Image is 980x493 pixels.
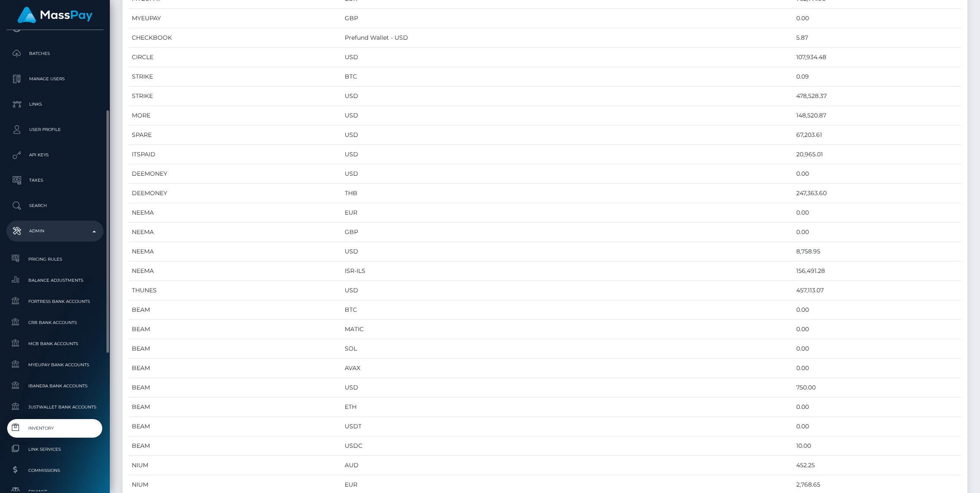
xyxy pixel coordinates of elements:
[6,144,103,166] a: API Keys
[10,199,100,212] p: Search
[6,221,103,242] a: Admin
[6,43,103,64] a: Batches
[129,184,342,203] td: DEEMONEY
[6,170,103,191] a: Taxes
[342,106,793,125] td: USD
[129,359,342,378] td: BEAM
[10,225,100,237] p: Admin
[6,250,103,268] a: Pricing Rules
[342,145,793,164] td: USD
[6,335,103,353] a: MCB Bank Accounts
[342,378,793,398] td: USD
[793,28,961,48] td: 5.87
[6,68,103,90] a: Manage Users
[342,456,793,475] td: AUD
[10,123,100,136] p: User Profile
[129,320,342,339] td: BEAM
[793,125,961,145] td: 67,203.61
[129,48,342,67] td: CIRCLE
[793,300,961,320] td: 0.00
[342,281,793,300] td: USD
[10,444,100,454] span: Link Services
[793,223,961,242] td: 0.00
[10,360,100,370] span: MyEUPay Bank Accounts
[793,203,961,223] td: 0.00
[10,254,100,264] span: Pricing Rules
[342,48,793,67] td: USD
[6,461,103,479] a: Commissions
[342,320,793,339] td: MATIC
[6,119,103,140] a: User Profile
[129,261,342,281] td: NEEMA
[129,145,342,164] td: ITSPAID
[793,339,961,359] td: 0.00
[793,398,961,417] td: 0.00
[10,275,100,285] span: Balance Adjustments
[342,223,793,242] td: GBP
[793,48,961,67] td: 107,934.48
[342,203,793,223] td: EUR
[129,398,342,417] td: BEAM
[129,339,342,359] td: BEAM
[342,87,793,106] td: USD
[342,417,793,436] td: USDT
[793,456,961,475] td: 452.25
[10,402,100,412] span: JustWallet Bank Accounts
[342,164,793,184] td: USD
[793,145,961,164] td: 20,965.01
[342,359,793,378] td: AVAX
[793,184,961,203] td: 247,363.60
[10,381,100,391] span: Ibanera Bank Accounts
[6,271,103,289] a: Balance Adjustments
[129,281,342,300] td: THUNES
[6,292,103,311] a: Fortress Bank Accounts
[129,125,342,145] td: SPARE
[129,378,342,398] td: BEAM
[129,87,342,106] td: STRIKE
[793,9,961,28] td: 0.00
[342,398,793,417] td: ETH
[129,223,342,242] td: NEEMA
[6,94,103,115] a: Links
[6,419,103,437] a: Inventory
[10,73,100,85] p: Manage Users
[342,67,793,87] td: BTC
[342,339,793,359] td: SOL
[342,242,793,261] td: USD
[793,67,961,87] td: 0.09
[6,398,103,416] a: JustWallet Bank Accounts
[793,281,961,300] td: 457,113.07
[10,423,100,433] span: Inventory
[6,440,103,458] a: Link Services
[129,436,342,456] td: BEAM
[342,436,793,456] td: USDC
[793,87,961,106] td: 478,528.37
[129,417,342,436] td: BEAM
[793,106,961,125] td: 148,520.87
[10,47,100,60] p: Batches
[10,174,100,187] p: Taxes
[342,9,793,28] td: GBP
[129,106,342,125] td: MORE
[129,300,342,320] td: BEAM
[6,356,103,374] a: MyEUPay Bank Accounts
[10,318,100,327] span: CRB Bank Accounts
[793,242,961,261] td: 8,758.95
[10,149,100,161] p: API Keys
[342,184,793,203] td: THB
[10,297,100,306] span: Fortress Bank Accounts
[129,28,342,48] td: CHECKBOOK
[793,261,961,281] td: 156,491.28
[129,203,342,223] td: NEEMA
[129,9,342,28] td: MYEUPAY
[793,436,961,456] td: 10.00
[10,339,100,349] span: MCB Bank Accounts
[10,466,100,475] span: Commissions
[793,320,961,339] td: 0.00
[793,164,961,184] td: 0.00
[129,242,342,261] td: NEEMA
[793,359,961,378] td: 0.00
[6,313,103,332] a: CRB Bank Accounts
[129,164,342,184] td: DEEMONEY
[342,261,793,281] td: ISR-ILS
